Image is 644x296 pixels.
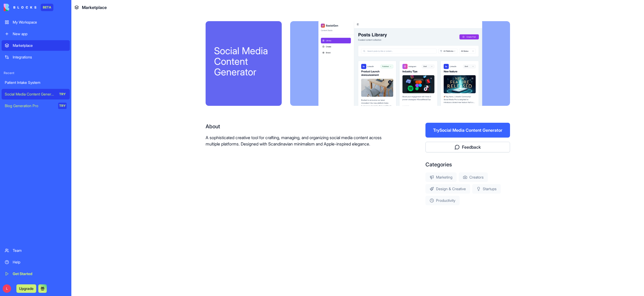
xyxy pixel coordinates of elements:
div: Creators [459,172,488,182]
button: Feedback [425,142,510,152]
a: Get Started [2,268,70,279]
div: Help [13,259,67,265]
div: Blog Generation Pro [5,103,54,108]
div: New app [13,31,67,37]
a: Marketplace [2,40,70,51]
a: Help [2,257,70,267]
div: My Workspace [13,20,67,25]
div: Design & Creative [425,184,470,194]
div: Productivity [425,196,460,205]
span: Marketplace [82,4,107,11]
button: TrySocial Media Content Generator [425,123,510,138]
span: Recent [2,71,70,75]
a: BETA [4,4,53,11]
a: Upgrade [16,286,36,291]
div: TRY [58,91,67,97]
div: TRY [58,103,67,109]
div: Marketplace [13,43,67,48]
div: Social Media Content Generator [5,92,54,97]
div: Social Media Content Generator [214,45,273,77]
div: BETA [41,4,53,11]
div: Get Started [13,271,67,276]
div: Patient Intake System [5,80,67,85]
a: Blog Generation ProTRY [2,101,70,111]
a: Team [2,245,70,256]
span: L [3,284,11,293]
a: My Workspace [2,17,70,28]
p: A sophisticated creative tool for crafting, managing, and organizing social media content across ... [206,134,392,147]
div: About [206,123,392,130]
div: Startups [472,184,501,194]
a: Integrations [2,52,70,62]
div: Marketing [425,172,457,182]
div: Categories [425,161,510,168]
div: Team [13,248,67,253]
div: Integrations [13,54,67,60]
a: New app [2,29,70,39]
a: Social Media Content GeneratorTRY [2,89,70,99]
img: logo [4,4,36,11]
a: Patient Intake System [2,77,70,88]
button: Upgrade [16,284,36,293]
